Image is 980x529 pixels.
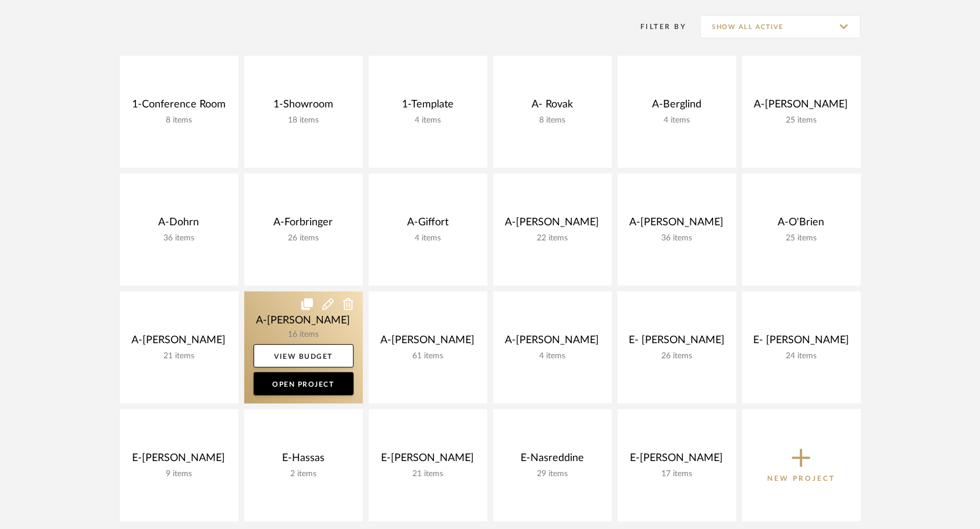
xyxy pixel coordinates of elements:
div: 24 items [751,351,851,361]
div: 1-Template [378,98,478,116]
div: A-[PERSON_NAME] [751,98,851,116]
div: 2 items [254,469,354,479]
div: 9 items [129,469,229,479]
div: 8 items [129,116,229,125]
div: 4 items [378,233,478,243]
div: 4 items [503,351,603,361]
div: E- [PERSON_NAME] [751,334,851,351]
div: E-Nasreddine [503,452,603,469]
div: A-[PERSON_NAME] [129,334,229,351]
div: A-Forbringer [254,216,354,233]
div: 22 items [503,233,603,243]
div: 4 items [627,116,727,125]
div: A-[PERSON_NAME] [503,216,603,233]
div: 25 items [751,233,851,243]
div: 4 items [378,116,478,125]
div: 21 items [129,351,229,361]
div: A-[PERSON_NAME] [627,216,727,233]
button: New Project [742,409,861,521]
div: A-O'Brien [751,216,851,233]
div: 8 items [503,116,603,125]
div: 17 items [627,469,727,479]
div: 61 items [378,351,478,361]
div: 1-Showroom [254,98,354,116]
div: 18 items [254,116,354,125]
div: E-Hassas [254,452,354,469]
div: 26 items [254,233,354,243]
div: A-[PERSON_NAME] [378,334,478,351]
div: A- Rovak [503,98,603,116]
div: Filter By [626,21,687,33]
div: 21 items [378,469,478,479]
div: 36 items [627,233,727,243]
div: 25 items [751,116,851,125]
div: 1-Conference Room [129,98,229,116]
div: A-Berglind [627,98,727,116]
div: A-[PERSON_NAME] [503,334,603,351]
div: 26 items [627,351,727,361]
div: 29 items [503,469,603,479]
div: A-Dohrn [129,216,229,233]
div: E-[PERSON_NAME] [627,452,727,469]
div: E- [PERSON_NAME] [627,334,727,351]
div: E-[PERSON_NAME] [378,452,478,469]
div: 36 items [129,233,229,243]
a: View Budget [254,344,354,368]
a: Open Project [254,372,354,395]
p: New Project [767,473,835,484]
div: A-Giffort [378,216,478,233]
div: E-[PERSON_NAME] [129,452,229,469]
